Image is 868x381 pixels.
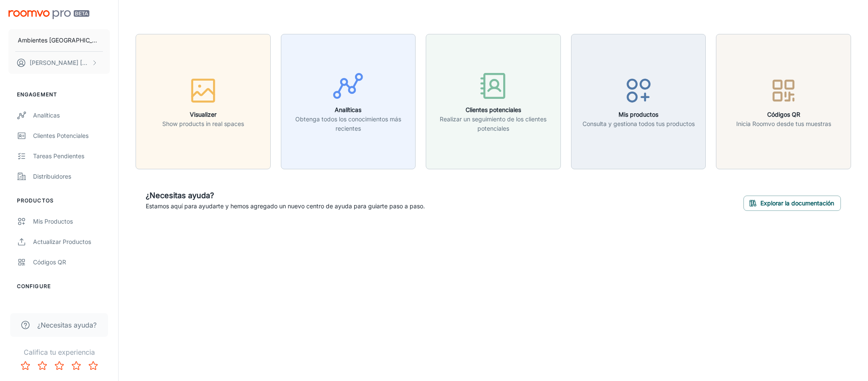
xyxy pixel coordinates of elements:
button: Ambientes [GEOGRAPHIC_DATA] [8,29,110,51]
a: AnalíticasObtenga todos los conocimientos más recientes [281,97,416,105]
div: Tareas pendientes [33,151,110,161]
button: Códigos QRInicia Roomvo desde tus muestras [716,34,851,169]
button: Explorar la documentación [743,196,841,211]
a: Mis productosConsulta y gestiona todos tus productos [571,97,706,105]
button: Clientes potencialesRealizar un seguimiento de los clientes potenciales [426,34,561,169]
button: [PERSON_NAME] [PERSON_NAME] [8,52,110,74]
a: Explorar la documentación [743,198,841,207]
button: AnalíticasObtenga todos los conocimientos más recientes [281,34,416,169]
div: Distribuidores [33,172,110,181]
p: Consulta y gestiona todos tus productos [582,119,695,129]
h6: Analíticas [286,105,410,115]
p: Estamos aquí para ayudarte y hemos agregado un nuevo centro de ayuda para guiarte paso a paso. [146,202,425,211]
p: Inicia Roomvo desde tus muestras [736,119,831,129]
div: Analíticas [33,111,110,120]
p: Obtenga todos los conocimientos más recientes [286,115,410,133]
div: Mis productos [33,217,110,226]
a: Códigos QRInicia Roomvo desde tus muestras [716,97,851,105]
div: Actualizar productos [33,237,110,247]
h6: Clientes potenciales [431,105,555,115]
button: Mis productosConsulta y gestiona todos tus productos [571,34,706,169]
p: [PERSON_NAME] [PERSON_NAME] [30,58,89,67]
h6: Visualizer [162,110,244,119]
p: Ambientes [GEOGRAPHIC_DATA] [18,36,100,45]
p: Show products in real spaces [162,119,244,129]
h6: Códigos QR [736,110,831,119]
h6: ¿Necesitas ayuda? [146,190,425,202]
img: Roomvo PRO Beta [8,10,89,19]
button: VisualizerShow products in real spaces [136,34,271,169]
div: Clientes potenciales [33,131,110,140]
h6: Mis productos [582,110,695,119]
a: Clientes potencialesRealizar un seguimiento de los clientes potenciales [426,97,561,105]
p: Realizar un seguimiento de los clientes potenciales [431,115,555,133]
